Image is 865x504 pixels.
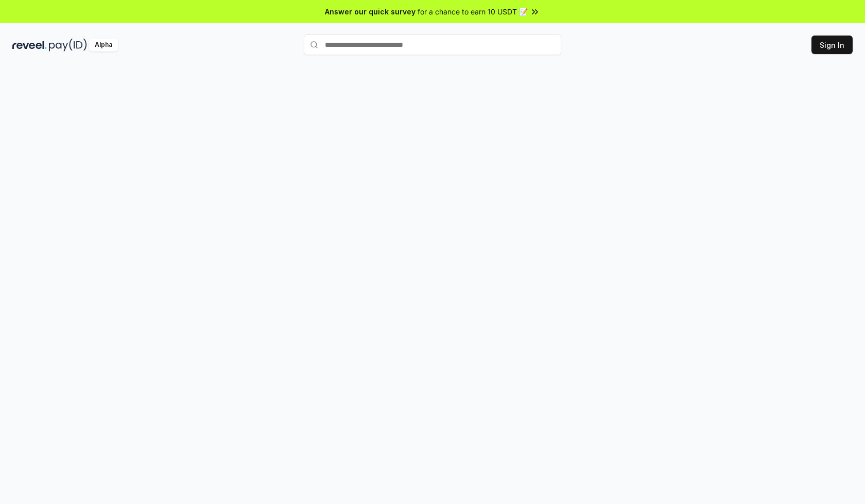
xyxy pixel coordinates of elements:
[89,39,118,51] div: Alpha
[49,39,87,51] img: pay_id
[418,6,528,17] span: for a chance to earn 10 USDT 📝
[811,36,853,54] button: Sign In
[12,39,47,51] img: reveel_dark
[325,6,416,17] span: Answer our quick survey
